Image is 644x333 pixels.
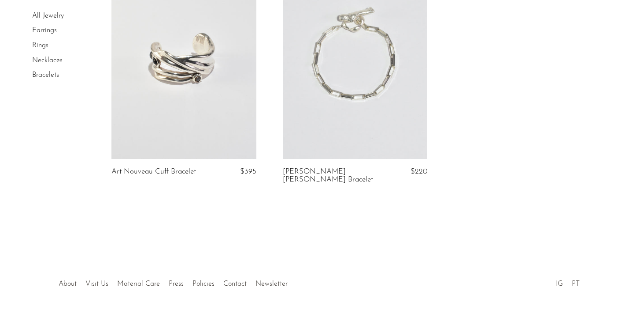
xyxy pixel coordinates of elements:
[283,168,379,184] a: [PERSON_NAME] [PERSON_NAME] Bracelet
[240,168,256,175] span: $395
[169,280,184,288] a: Press
[411,168,427,175] span: $220
[32,27,57,34] a: Earrings
[32,42,48,49] a: Rings
[551,273,584,290] ul: Social Medias
[85,280,108,288] a: Visit Us
[192,280,215,288] a: Policies
[111,168,196,176] a: Art Nouveau Cuff Bracelet
[556,280,563,288] a: IG
[117,280,160,288] a: Material Care
[572,280,580,288] a: PT
[32,72,59,79] a: Bracelets
[32,12,64,19] a: All Jewelry
[223,280,247,288] a: Contact
[54,273,292,290] ul: Quick links
[59,280,77,288] a: About
[32,57,63,64] a: Necklaces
